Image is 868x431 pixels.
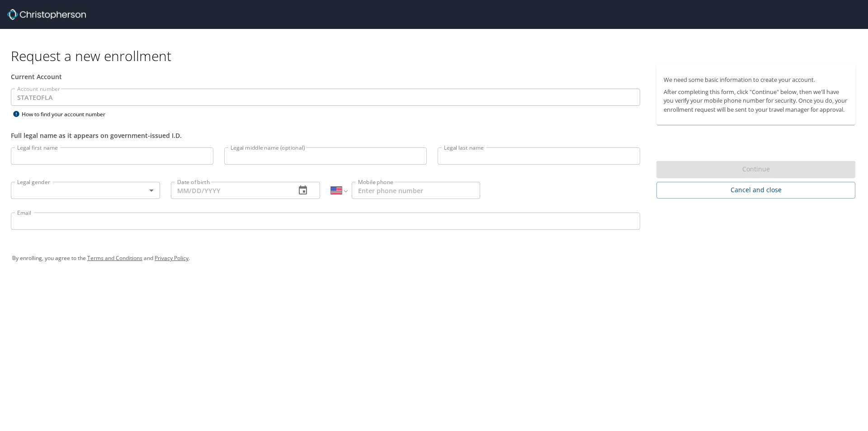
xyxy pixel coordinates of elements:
div: Current Account [11,72,640,81]
input: Enter phone number [352,182,480,199]
div: Full legal name as it appears on government-issued I.D. [11,131,640,140]
div: By enrolling, you agree to the and . [12,247,856,270]
a: Privacy Policy [155,254,189,262]
h1: Request a new enrollment [11,47,863,65]
button: Cancel and close [656,182,855,199]
p: After completing this form, click "Continue" below, then we'll have you verify your mobile phone ... [664,88,848,114]
img: cbt logo [7,9,86,20]
input: MM/DD/YYYY [171,182,288,199]
span: Cancel and close [664,185,848,196]
div: ​ [11,182,160,199]
div: How to find your account number [11,109,124,120]
p: We need some basic information to create your account. [664,76,848,84]
a: Terms and Conditions [87,254,142,262]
